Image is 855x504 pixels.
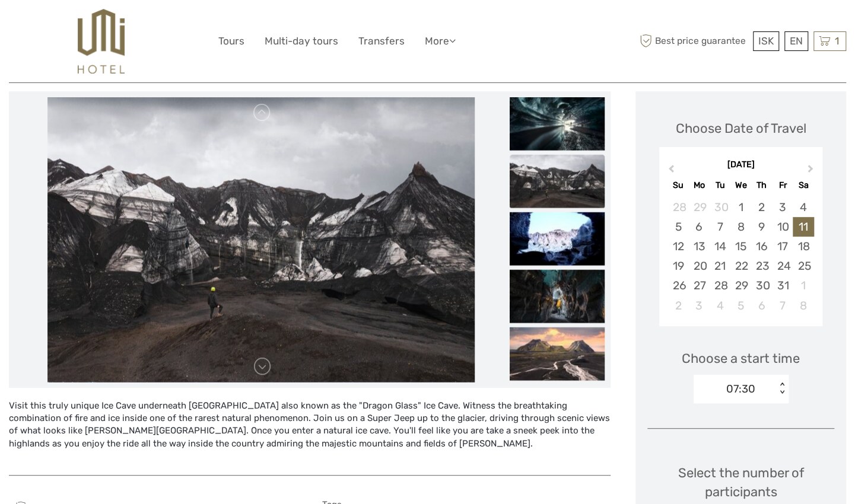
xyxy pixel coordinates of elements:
div: [DATE] [659,159,822,171]
div: Choose Tuesday, June 30th, 2026 [710,197,730,217]
div: Choose Sunday, July 26th, 2026 [668,276,688,295]
a: Transfers [358,33,405,50]
div: Choose Saturday, August 8th, 2026 [793,296,813,315]
button: Next Month [802,162,821,181]
div: Choose Wednesday, July 29th, 2026 [730,276,751,295]
img: 15d6a59af94b49c2976804d12bfbed98_slider_thumbnail.jpg [510,97,605,150]
div: Choose Wednesday, July 1st, 2026 [730,197,751,217]
div: Choose Friday, July 17th, 2026 [772,237,793,256]
div: Choose Thursday, August 6th, 2026 [751,296,772,315]
div: Choose Monday, July 13th, 2026 [689,237,710,256]
div: Choose Thursday, July 2nd, 2026 [751,197,772,217]
div: Choose Sunday, July 5th, 2026 [668,217,688,237]
div: Choose Thursday, July 9th, 2026 [751,217,772,237]
div: Choose Saturday, July 4th, 2026 [793,197,813,217]
div: Choose Sunday, August 2nd, 2026 [668,296,688,315]
div: Choose Tuesday, July 7th, 2026 [710,217,730,237]
a: Tours [218,33,244,50]
div: Su [668,177,688,193]
div: Choose Thursday, July 23rd, 2026 [751,256,772,276]
button: Open LiveChat chat widget [136,18,151,33]
div: Choose Sunday, June 28th, 2026 [668,197,688,217]
div: Choose Date of Travel [676,119,806,138]
div: Choose Friday, July 24th, 2026 [772,256,793,276]
div: Visit this truly unique Ice Cave underneath [GEOGRAPHIC_DATA] also known as the "Dragon Glass" Ic... [9,400,611,463]
div: Choose Saturday, July 11th, 2026 [793,217,813,237]
div: Choose Saturday, July 25th, 2026 [793,256,813,276]
div: Choose Sunday, July 19th, 2026 [668,256,688,276]
a: Multi-day tours [265,33,338,50]
img: 526-1e775aa5-7374-4589-9d7e-5793fb20bdfc_logo_big.jpg [78,9,125,74]
div: Choose Saturday, August 1st, 2026 [793,276,813,295]
div: Choose Friday, July 31st, 2026 [772,276,793,295]
div: Choose Friday, July 3rd, 2026 [772,197,793,217]
div: Choose Monday, August 3rd, 2026 [689,296,710,315]
span: Best price guarantee [637,31,750,51]
div: EN [784,31,808,51]
img: fc570482f5b34c56b0be150f90ad75ae_slider_thumbnail.jpg [510,269,605,323]
div: Choose Thursday, July 30th, 2026 [751,276,772,295]
span: Choose a start time [682,349,800,368]
a: More [425,33,456,50]
div: Th [751,177,772,193]
div: Choose Monday, July 6th, 2026 [689,217,710,237]
div: Fr [772,177,793,193]
div: Choose Wednesday, July 22nd, 2026 [730,256,751,276]
img: 420aa965c2094606b848068d663268ab_main_slider.jpg [47,97,475,382]
img: 420aa965c2094606b848068d663268ab_slider_thumbnail.jpg [510,154,605,208]
div: Tu [710,177,730,193]
div: Choose Monday, July 27th, 2026 [689,276,710,295]
div: Choose Tuesday, July 14th, 2026 [710,237,730,256]
div: Choose Friday, July 10th, 2026 [772,217,793,237]
div: We [730,177,751,193]
div: Choose Wednesday, August 5th, 2026 [730,296,751,315]
img: 35a055ff8fe74cd4b58e04767fa824ae_slider_thumbnail.jpg [510,327,605,380]
div: Choose Tuesday, August 4th, 2026 [710,296,730,315]
button: Previous Month [660,162,679,181]
div: Choose Wednesday, July 15th, 2026 [730,237,751,256]
img: b1fb2c84a4c348a289499c71a4010bb6_slider_thumbnail.jpg [510,212,605,265]
div: Choose Tuesday, July 28th, 2026 [710,276,730,295]
div: Choose Thursday, July 16th, 2026 [751,237,772,256]
div: month 2026-07 [663,197,818,315]
p: We're away right now. Please check back later! [17,21,134,30]
div: Choose Monday, June 29th, 2026 [689,197,710,217]
span: ISK [758,35,774,47]
div: Mo [689,177,710,193]
div: < > [777,382,787,395]
div: Choose Saturday, July 18th, 2026 [793,237,813,256]
span: 1 [833,35,841,47]
div: Sa [793,177,813,193]
div: Choose Wednesday, July 8th, 2026 [730,217,751,237]
div: Choose Friday, August 7th, 2026 [772,296,793,315]
div: Choose Monday, July 20th, 2026 [689,256,710,276]
div: Choose Sunday, July 12th, 2026 [668,237,688,256]
div: Choose Tuesday, July 21st, 2026 [710,256,730,276]
div: 07:30 [726,381,755,397]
